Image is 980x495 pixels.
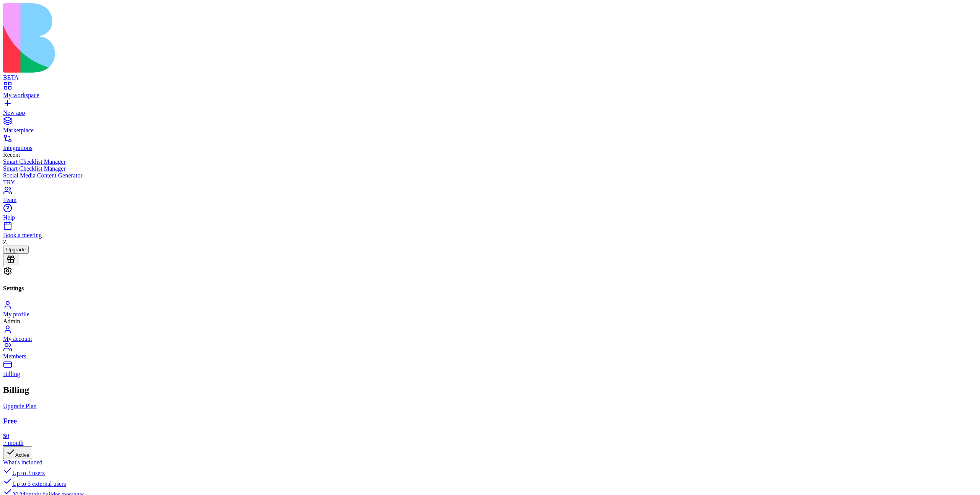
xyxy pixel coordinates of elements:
a: Upgrade Plan [3,403,37,409]
div: What's included [3,459,977,466]
span: Up to 5 external users [12,480,66,487]
h4: Settings [3,285,977,292]
div: $ 0 [3,433,977,440]
a: Members [3,346,977,360]
a: Smart Checklist Manager [3,165,977,172]
a: Help [3,207,977,221]
a: BETA [3,67,977,81]
div: My workspace [3,92,977,99]
div: Members [3,353,977,360]
span: Recent [3,151,20,158]
div: My account [3,335,977,342]
a: Marketplace [3,120,977,134]
span: Z [3,239,7,245]
div: Help [3,214,977,221]
h3: Free [3,417,977,425]
div: Billing [3,371,977,378]
a: New app [3,103,977,116]
a: Social Media Content GeneratorTRY [3,172,977,186]
img: logo [3,3,311,73]
span: Up to 3 users [12,470,45,476]
div: TRY [3,179,977,186]
a: Integrations [3,138,977,151]
div: Marketplace [3,127,977,134]
div: New app [3,109,977,116]
a: Book a meeting [3,225,977,239]
h2: Billing [3,385,977,395]
button: Active [3,446,32,459]
a: Team [3,190,977,204]
a: Upgrade [3,246,29,252]
div: / month [3,440,977,446]
div: My profile [3,311,977,318]
a: My account [3,329,977,342]
div: Team [3,197,977,204]
div: Book a meeting [3,232,977,239]
a: My workspace [3,85,977,99]
div: Social Media Content Generator [3,172,977,179]
div: Integrations [3,145,977,151]
a: Smart Checklist Manager [3,158,977,165]
a: Billing [3,364,977,378]
button: Upgrade [3,246,29,254]
a: My profile [3,304,977,318]
div: BETA [3,74,977,81]
span: Admin [3,318,20,324]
